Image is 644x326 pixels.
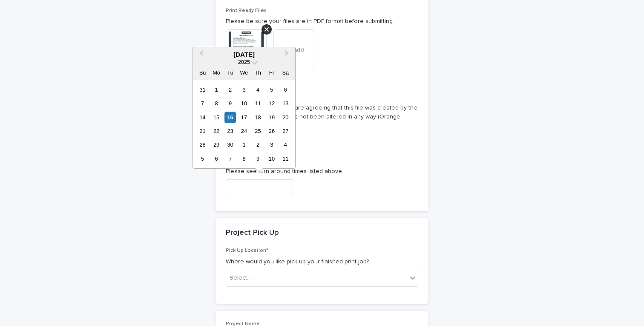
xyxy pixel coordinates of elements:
div: Choose Saturday, October 4th, 2025 [280,139,291,150]
div: Choose Monday, October 6th, 2025 [210,153,222,164]
div: Choose Monday, September 8th, 2025 [210,98,222,109]
div: Choose Friday, September 5th, 2025 [266,84,277,95]
div: Choose Saturday, September 27th, 2025 [280,125,291,137]
div: Choose Sunday, September 7th, 2025 [197,98,208,109]
div: Sa [280,67,291,78]
div: Choose Thursday, October 9th, 2025 [252,153,264,164]
p: Please see turn around times listed above. [226,167,418,176]
div: Choose Thursday, October 2nd, 2025 [252,139,264,150]
div: Choose Wednesday, September 3rd, 2025 [238,84,250,95]
div: Choose Tuesday, September 30th, 2025 [224,139,236,150]
span: Add [293,47,304,53]
div: Choose Friday, October 3rd, 2025 [266,139,277,150]
div: Choose Monday, September 1st, 2025 [210,84,222,95]
div: Choose Saturday, September 13th, 2025 [280,98,291,109]
div: Choose Thursday, September 11th, 2025 [252,98,264,109]
div: Choose Wednesday, October 1st, 2025 [238,139,250,150]
p: By checking this box you are agreeing that this file was created by the NW creative team and has ... [226,104,418,130]
span: Print Ready Files [226,8,267,13]
div: Choose Monday, September 29th, 2025 [210,139,222,150]
div: Su [197,67,208,78]
div: Choose Sunday, October 5th, 2025 [197,153,208,164]
div: Choose Saturday, September 6th, 2025 [280,84,291,95]
div: Choose Tuesday, September 23rd, 2025 [224,125,236,137]
div: Choose Sunday, August 31st, 2025 [197,84,208,95]
div: Choose Sunday, September 14th, 2025 [197,112,208,123]
div: Choose Sunday, September 21st, 2025 [197,125,208,137]
div: Select... [230,274,251,283]
span: Pick Up Location [226,248,268,253]
div: Choose Friday, October 10th, 2025 [266,153,277,164]
div: month 2025-09 [195,83,292,166]
div: [DATE] [193,51,295,58]
span: 2025 [238,59,250,65]
div: Choose Thursday, September 25th, 2025 [252,125,264,137]
button: Next Month [281,48,294,62]
div: Choose Sunday, September 28th, 2025 [197,139,208,150]
div: Choose Monday, September 22nd, 2025 [210,125,222,137]
p: Where would you like pick up your finished print job? [226,257,418,266]
button: Previous Month [194,48,207,62]
div: Choose Monday, September 15th, 2025 [210,112,222,123]
div: Tu [224,67,236,78]
div: Mo [210,67,222,78]
div: Choose Tuesday, September 9th, 2025 [224,98,236,109]
div: Choose Wednesday, September 24th, 2025 [238,125,250,137]
div: Choose Friday, September 12th, 2025 [266,98,277,109]
div: Choose Wednesday, October 8th, 2025 [238,153,250,164]
div: Choose Saturday, October 11th, 2025 [280,153,291,164]
p: Please be sure your files are in PDF format before submitting. [226,17,418,26]
div: Choose Saturday, September 20th, 2025 [280,112,291,123]
div: Choose Wednesday, September 10th, 2025 [238,98,250,109]
div: Choose Tuesday, September 16th, 2025 [224,112,236,123]
div: We [238,67,250,78]
div: Choose Thursday, September 4th, 2025 [252,84,264,95]
h2: Project Pick Up [226,228,279,238]
div: Choose Tuesday, September 2nd, 2025 [224,84,236,95]
div: Choose Wednesday, September 17th, 2025 [238,112,250,123]
button: Add [273,29,314,70]
div: Fr [266,67,277,78]
div: Choose Friday, September 19th, 2025 [266,112,277,123]
div: Choose Friday, September 26th, 2025 [266,125,277,137]
div: Choose Tuesday, October 7th, 2025 [224,153,236,164]
div: Th [252,67,264,78]
div: Choose Thursday, September 18th, 2025 [252,112,264,123]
